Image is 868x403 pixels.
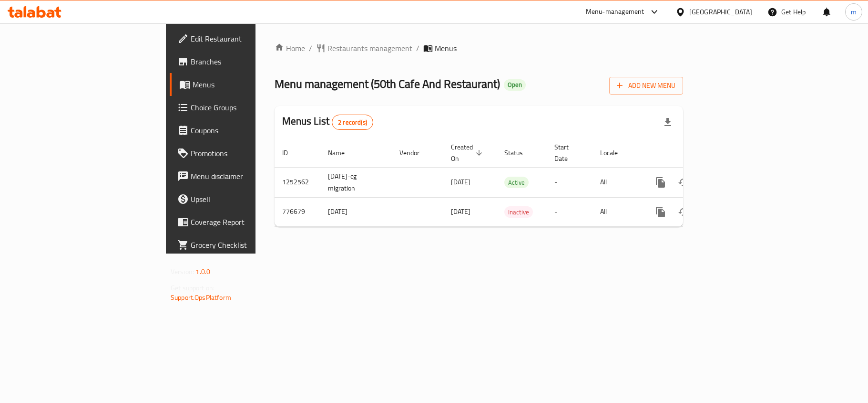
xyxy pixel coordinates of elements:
[547,197,592,226] td: -
[282,147,300,159] span: ID
[170,188,311,211] a: Upsell
[191,33,303,44] span: Edit Restaurant
[435,42,457,54] span: Menus
[320,197,392,226] td: [DATE]
[170,96,311,119] a: Choice Groups
[170,27,311,50] a: Edit Restaurant
[316,42,412,54] a: Restaurants management
[547,167,592,197] td: -
[332,118,373,127] span: 2 record(s)
[275,73,500,95] span: Menu management ( 50th Cafe And Restaurant )
[504,207,533,218] span: Inactive
[191,102,303,113] span: Choice Groups
[195,265,210,278] span: 1.0.0
[600,147,630,159] span: Locale
[592,197,642,226] td: All
[191,170,303,182] span: Menu disclaimer
[191,125,303,136] span: Coupons
[170,165,311,188] a: Menu disclaimer
[504,147,535,159] span: Status
[327,42,412,54] span: Restaurants management
[451,141,485,164] span: Created On
[451,176,470,188] span: [DATE]
[586,6,644,18] div: Menu-management
[672,201,695,223] button: Change Status
[504,81,526,89] span: Open
[275,138,748,227] table: enhanced table
[617,80,675,92] span: Add New Menu
[170,73,311,96] a: Menus
[642,138,748,168] th: Actions
[504,177,529,188] div: Active
[320,167,392,197] td: [DATE]-cg migration
[399,147,432,159] span: Vendor
[282,114,373,130] h2: Menus List
[689,7,752,17] div: [GEOGRAPHIC_DATA]
[191,193,303,205] span: Upsell
[649,171,672,194] button: more
[191,56,303,67] span: Branches
[191,216,303,228] span: Coverage Report
[554,141,581,164] span: Start Date
[170,142,311,165] a: Promotions
[191,239,303,251] span: Grocery Checklist
[171,265,194,278] span: Version:
[416,42,419,54] li: /
[656,111,679,134] div: Export file
[170,233,311,256] a: Grocery Checklist
[672,171,695,194] button: Change Status
[451,205,470,218] span: [DATE]
[328,147,357,159] span: Name
[592,167,642,197] td: All
[609,77,683,95] button: Add New Menu
[170,211,311,233] a: Coverage Report
[504,206,533,218] div: Inactive
[170,119,311,142] a: Coupons
[275,42,683,54] nav: breadcrumb
[170,50,311,73] a: Branches
[193,79,303,90] span: Menus
[851,7,857,17] span: m
[171,282,214,294] span: Get support on:
[649,201,672,223] button: more
[191,148,303,159] span: Promotions
[504,177,529,188] span: Active
[332,115,373,130] div: Total records count
[171,291,231,304] a: Support.OpsPlatform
